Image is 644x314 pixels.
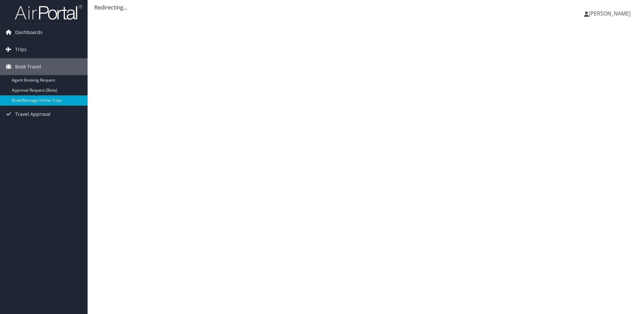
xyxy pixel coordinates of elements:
[15,4,82,20] img: airportal-logo.png
[589,10,631,17] span: [PERSON_NAME]
[15,58,41,75] span: Book Travel
[15,106,51,123] span: Travel Approval
[94,3,637,11] div: Redirecting...
[15,24,42,41] span: Dashboards
[15,41,27,58] span: Trips
[584,3,637,24] a: [PERSON_NAME]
